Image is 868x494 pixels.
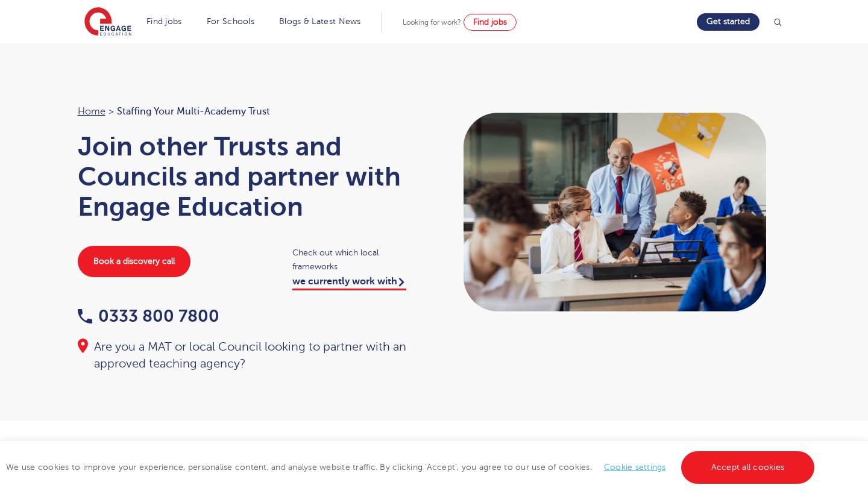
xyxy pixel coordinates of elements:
span: Find jobs [473,17,507,27]
a: Cookie settings [604,463,666,472]
a: Accept all cookies [681,451,815,484]
span: > [108,106,114,117]
a: Home [78,106,105,117]
span: Looking for work? [403,18,461,27]
img: Engage Education [84,7,131,37]
a: we currently work with [292,276,406,290]
a: Blogs & Latest News [279,17,361,26]
a: For Schools [207,17,254,26]
div: Are you a MAT or local Council looking to partner with an approved teaching agency? [78,339,423,372]
a: Find jobs [464,14,517,31]
nav: breadcrumb [78,104,423,119]
a: Get started [697,13,759,31]
span: Check out which local frameworks [292,246,422,274]
span: Staffing your Multi-Academy Trust [117,104,270,119]
a: Book a discovery call [78,246,190,277]
span: We use cookies to improve your experience, personalise content, and analyse website traffic. By c... [6,463,817,472]
a: 0333 800 7800 [78,307,219,325]
h1: Join other Trusts and Councils and partner with Engage Education [78,131,423,222]
a: Find jobs [146,17,182,26]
